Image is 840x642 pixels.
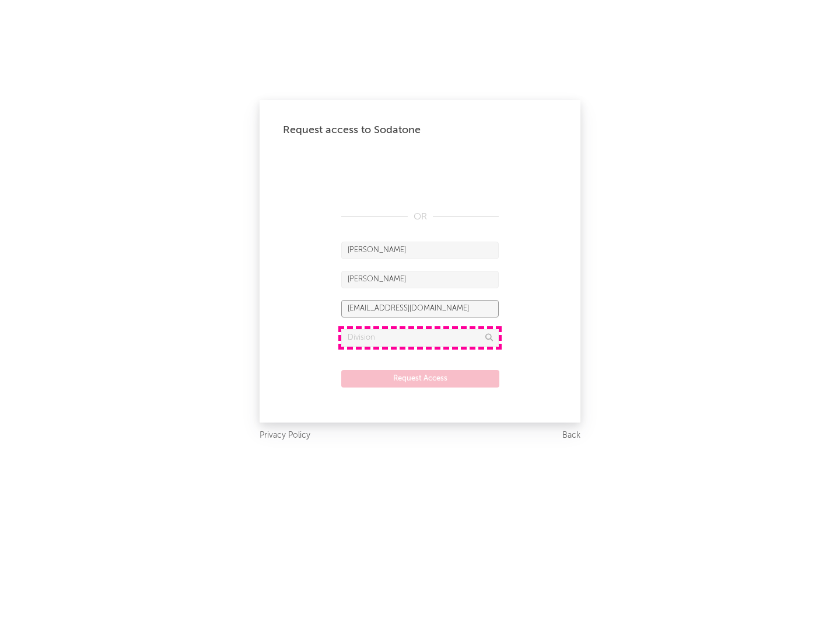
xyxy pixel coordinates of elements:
[341,370,499,388] button: Request Access
[260,428,310,443] a: Privacy Policy
[341,271,499,288] input: Last Name
[341,329,499,347] input: Division
[283,123,557,137] div: Request access to Sodatone
[341,300,499,317] input: Email
[562,428,580,443] a: Back
[341,210,499,224] div: OR
[341,242,499,259] input: First Name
